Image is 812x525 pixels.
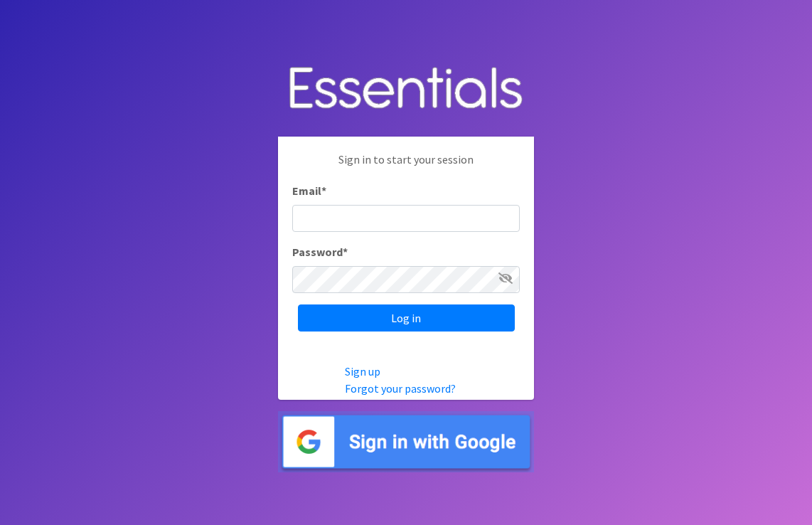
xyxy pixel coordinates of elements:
p: Sign in to start your session [292,151,520,182]
label: Password [292,243,348,260]
abbr: required [343,245,348,259]
input: Log in [298,304,515,332]
a: Sign up [345,364,380,378]
img: Sign in with Google [278,411,534,473]
label: Email [292,182,326,199]
img: Human Essentials [278,53,534,126]
a: Forgot your password? [345,381,456,396]
abbr: required [321,184,326,198]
